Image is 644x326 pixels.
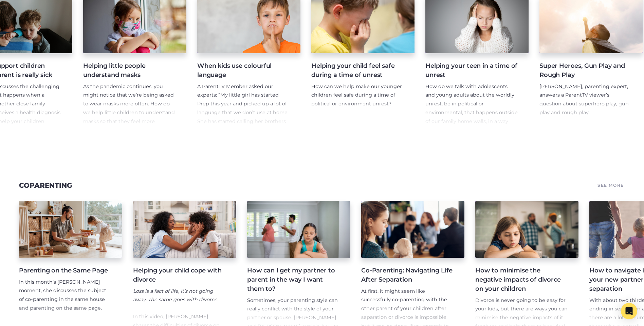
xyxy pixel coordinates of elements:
p: How can we help make our younger children feel safe during a time of political or environment unr... [311,82,404,109]
p: In this month’s [PERSON_NAME] moment, she discusses the subject of co-parenting in the same house... [19,278,111,313]
h4: Co-Parenting: Navigating Life After Separation [361,266,454,284]
p: A ParentTV Member asked our experts: “My little girl has started Prep this year and picked up a l... [197,82,290,320]
h4: Helping little people understand masks [83,61,176,80]
em: Loss is a fact of life, it’s not going away. The same goes with divorce… [133,288,220,303]
p: [PERSON_NAME], parenting expert, answers a ParentTV viewer’s question about superhero play, gun p... [539,82,632,118]
h4: Helping your child cope with divorce [133,266,225,284]
div: Open Intercom Messenger [621,303,637,319]
p: How do we talk with adolescents and young adults about the worldly unrest, be in political or env... [425,82,518,135]
a: See More [596,181,625,190]
h4: Helping your teen in a time of unrest [425,61,518,80]
h4: How can I get my partner to parent in the way I want them to? [247,266,339,293]
h4: Super Heroes, Gun Play and Rough Play [539,61,632,80]
h4: How to minimise the negative impacts of divorce on your children [475,266,568,293]
h4: When kids use colourful language [197,61,290,80]
h4: Helping your child feel safe during a time of unrest [311,61,404,80]
a: Coparenting [19,181,72,189]
p: As the pandemic continues, you might notice that we’re being asked to wear masks more often. How ... [83,82,176,144]
h4: Parenting on the Same Page [19,266,111,275]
